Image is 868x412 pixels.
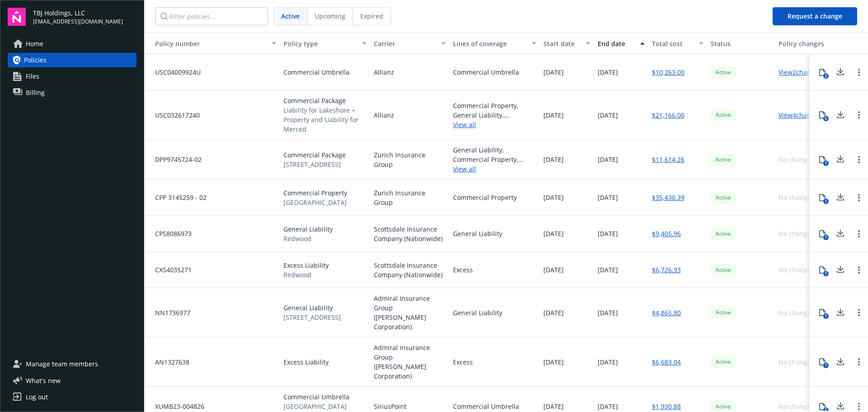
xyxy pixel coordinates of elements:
[543,357,564,367] span: [DATE]
[778,39,828,48] div: Policy changes
[283,39,357,48] div: Policy type
[598,110,618,120] span: [DATE]
[374,188,446,207] span: Zurich Insurance Group
[594,33,648,54] button: End date
[652,308,681,317] a: $4,865.80
[8,357,137,371] a: Manage team members
[648,33,707,54] button: Total cost
[374,150,446,169] span: Zurich Insurance Group
[823,161,829,166] div: 1
[283,67,349,77] span: Commercial Umbrella
[813,151,831,169] button: 1
[598,229,618,238] span: [DATE]
[707,33,775,54] button: Status
[854,228,864,239] a: Open options
[283,198,347,207] span: [GEOGRAPHIC_DATA]
[453,101,536,120] div: Commercial Property, General Liability, Commercial Auto Liability
[775,33,831,54] button: Policy changes
[854,356,864,367] a: Open options
[652,229,681,238] a: $9,405.96
[598,155,618,164] span: [DATE]
[24,53,47,67] span: Policies
[543,110,564,120] span: [DATE]
[778,193,814,202] div: No changes
[813,303,831,322] button: 1
[33,8,137,26] button: TBJ Holdings, LLC[EMAIL_ADDRESS][DOMAIN_NAME]
[714,358,732,366] span: Active
[148,402,204,411] span: XUMB23-004826
[283,224,333,234] span: General Liability
[778,68,821,76] a: View 2 changes
[8,53,137,67] a: Policies
[26,376,61,385] span: What ' s new
[854,265,864,275] a: Open options
[598,67,618,77] span: [DATE]
[773,7,857,25] button: Request a change
[652,402,681,411] a: $1,930.88
[714,68,732,76] span: Active
[598,357,618,367] span: [DATE]
[148,39,266,48] div: Toggle SortBy
[652,39,693,48] div: Total cost
[652,155,684,164] a: $11,614.26
[778,308,814,317] div: No changes
[148,193,207,202] span: CPP 3145259 - 02
[33,8,123,18] span: TBJ Holdings, LLC
[453,308,502,317] div: General Liability
[283,313,341,322] span: [STREET_ADDRESS]
[813,106,831,124] button: 5
[813,189,831,207] button: 1
[315,11,345,21] span: Upcoming
[148,39,266,48] div: Policy number
[598,308,618,317] span: [DATE]
[283,234,333,243] span: Redwood
[283,160,346,169] span: [STREET_ADDRESS]
[374,110,394,120] span: Allianz
[374,343,446,381] span: Admiral Insurance Group ([PERSON_NAME] Corporation)
[283,150,346,160] span: Commercial Package
[823,235,829,240] div: 1
[8,85,137,100] a: Billing
[813,261,831,279] button: 1
[453,357,473,367] div: Excess
[711,39,771,48] div: Status
[8,376,75,385] button: What's new
[374,224,446,243] span: Scottsdale Insurance Company (Nationwide)
[823,73,829,79] div: 2
[453,120,536,129] a: View all
[714,308,732,317] span: Active
[26,85,45,100] span: Billing
[453,229,502,238] div: General Liability
[26,37,43,51] span: Home
[540,33,594,54] button: Start date
[453,193,517,202] div: Commercial Property
[26,390,48,404] div: Log out
[148,229,192,238] span: CPS8086973
[148,357,189,367] span: AN1327638
[283,188,347,198] span: Commercial Property
[823,271,829,276] div: 1
[854,154,864,165] a: Open options
[148,110,200,120] span: USC032617240
[543,193,564,202] span: [DATE]
[778,155,814,164] div: No changes
[778,265,814,275] div: No changes
[148,265,192,275] span: CXS4035271
[813,63,831,81] button: 2
[453,164,536,174] a: View all
[854,307,864,318] a: Open options
[283,357,329,367] span: Excess Liability
[543,402,564,411] span: [DATE]
[283,392,367,402] span: Commercial Umbrella
[714,111,732,119] span: Active
[148,308,190,317] span: NN1736977
[283,96,367,105] span: Commercial Package
[33,18,123,26] span: [EMAIL_ADDRESS][DOMAIN_NAME]
[26,69,39,84] span: Files
[283,260,329,270] span: Excess Liability
[148,155,202,164] span: DPP9745724-02
[598,265,618,275] span: [DATE]
[714,266,732,274] span: Active
[778,402,814,411] div: No changes
[26,357,98,371] span: Manage team members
